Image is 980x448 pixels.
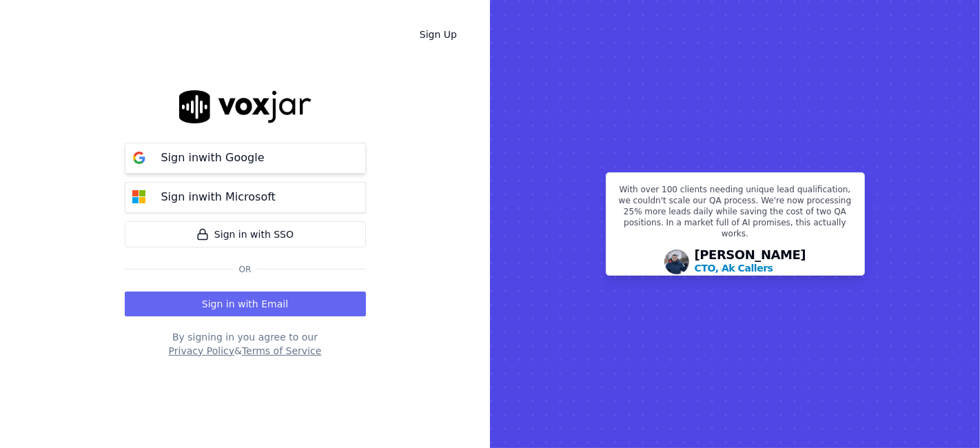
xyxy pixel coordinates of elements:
[695,249,806,275] div: [PERSON_NAME]
[125,144,153,172] img: google Sign in button
[125,182,366,213] button: Sign inwith Microsoft
[409,22,468,47] a: Sign Up
[125,183,153,211] img: microsoft Sign in button
[179,90,312,123] img: logo
[242,344,321,358] button: Terms of Service
[161,189,276,205] p: Sign in with Microsoft
[695,261,773,275] p: CTO, Ak Callers
[234,264,257,275] span: Or
[615,184,856,245] p: With over 100 clients needing unique lead qualification, we couldn't scale our QA process. We're ...
[169,344,234,358] button: Privacy Policy
[161,150,265,166] p: Sign in with Google
[125,330,366,358] div: By signing in you agree to our &
[125,292,366,316] button: Sign in with Email
[664,250,689,274] img: Avatar
[125,143,366,174] button: Sign inwith Google
[125,221,366,247] a: Sign in with SSO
